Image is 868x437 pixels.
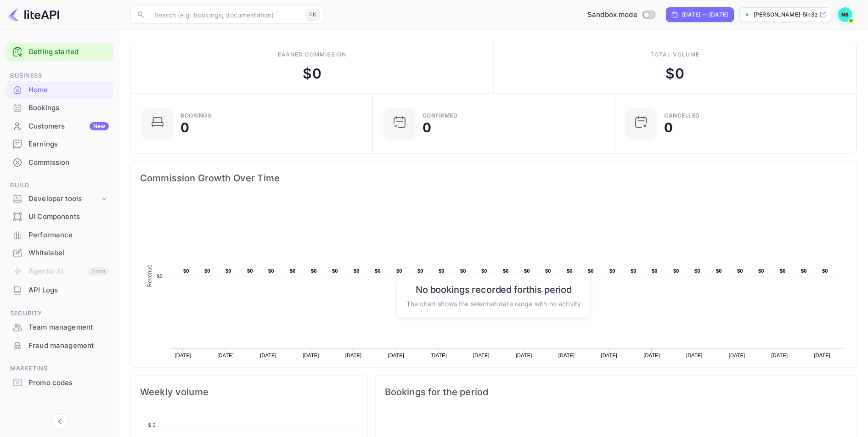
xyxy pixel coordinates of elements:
[303,353,319,358] text: [DATE]
[157,274,163,279] text: $0
[516,353,532,358] text: [DATE]
[673,268,679,274] text: $0
[503,268,509,274] text: $0
[6,244,113,262] div: Whitelabel
[486,367,510,373] text: Revenue
[6,244,113,261] a: Whitelabel
[6,118,113,134] a: CustomersNew
[473,353,490,358] text: [DATE]
[6,118,113,135] div: CustomersNew
[643,353,660,358] text: [DATE]
[822,268,828,274] text: $0
[28,285,109,296] div: API Logs
[6,191,113,207] div: Developer tools
[406,298,581,308] p: The chart shows the selected date range with no activity
[28,378,109,388] div: Promo codes
[6,154,113,172] div: Commission
[737,268,743,274] text: $0
[716,268,722,274] text: $0
[406,284,581,295] h6: No bookings recorded for this period
[814,353,830,358] text: [DATE]
[345,353,362,358] text: [DATE]
[183,268,189,274] text: $0
[423,113,458,118] div: Confirmed
[6,81,113,98] a: Home
[6,99,113,116] a: Bookings
[6,364,113,374] span: Marketing
[567,268,573,274] text: $0
[175,353,192,358] text: [DATE]
[28,322,109,333] div: Team management
[204,268,210,274] text: $0
[558,353,575,358] text: [DATE]
[584,10,659,20] div: Switch to Production mode
[6,374,113,392] div: Promo codes
[6,208,113,225] a: UI Components
[780,268,786,274] text: $0
[460,268,466,274] text: $0
[51,413,68,430] button: Collapse navigation
[481,268,487,274] text: $0
[650,50,699,59] div: Total volume
[28,212,109,222] div: UI Components
[652,268,658,274] text: $0
[6,81,113,99] div: Home
[354,268,360,274] text: $0
[588,268,594,274] text: $0
[664,121,673,134] div: 0
[28,121,109,132] div: Customers
[90,122,109,130] div: New
[396,268,402,274] text: $0
[6,337,113,355] div: Fraud management
[524,268,530,274] text: $0
[147,264,153,287] text: Revenue
[268,268,274,274] text: $0
[306,9,320,21] div: ⌘K
[149,6,302,24] input: Search (e.g. bookings, documentation)
[6,319,113,336] div: Team management
[694,268,700,274] text: $0
[311,268,317,274] text: $0
[28,248,109,258] div: Whitelabel
[28,85,109,95] div: Home
[439,268,445,274] text: $0
[423,121,431,134] div: 0
[28,194,100,204] div: Developer tools
[140,385,358,399] span: Weekly volume
[665,63,684,84] div: $ 0
[631,268,637,274] text: $0
[758,268,764,274] text: $0
[6,374,113,391] a: Promo codes
[682,11,728,19] div: [DATE] — [DATE]
[430,353,447,358] text: [DATE]
[260,353,276,358] text: [DATE]
[6,319,113,336] a: Team management
[6,154,113,171] a: Commission
[28,341,109,351] div: Fraud management
[6,208,113,226] div: UI Components
[6,180,113,190] span: Build
[28,230,109,241] div: Performance
[664,113,700,118] div: CANCELLED
[28,47,109,57] a: Getting started
[375,268,381,274] text: $0
[7,7,59,22] img: LiteAPI logo
[6,281,113,299] div: API Logs
[6,226,113,244] div: Performance
[28,139,109,150] div: Earnings
[587,10,637,20] span: Sandbox mode
[217,353,234,358] text: [DATE]
[6,135,113,153] div: Earnings
[385,385,847,399] span: Bookings for the period
[666,7,734,22] div: Click to change the date range period
[6,226,113,243] a: Performance
[772,353,788,358] text: [DATE]
[729,353,745,358] text: [DATE]
[417,268,423,274] text: $0
[545,268,551,274] text: $0
[6,308,113,319] span: Security
[6,71,113,81] span: Business
[278,50,346,59] div: Earned commission
[290,268,296,274] text: $0
[6,135,113,152] a: Earnings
